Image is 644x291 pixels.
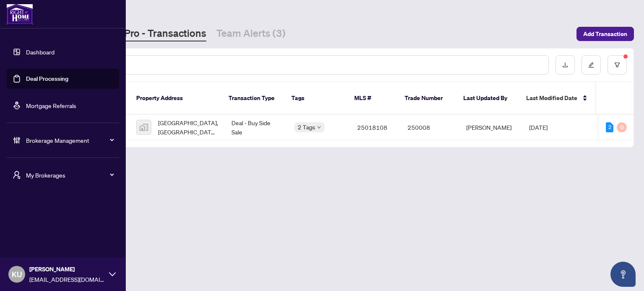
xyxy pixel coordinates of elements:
[26,75,68,82] a: Deal Processing
[222,82,285,115] th: Transaction Type
[317,125,321,129] span: down
[357,124,387,131] span: 25018108
[457,82,519,115] th: Last Updated By
[26,102,76,109] a: Mortgage Referrals
[583,27,627,41] span: Add Transaction
[29,265,105,274] span: [PERSON_NAME]
[529,124,548,131] span: [DATE]
[606,122,613,132] div: 2
[12,268,22,280] span: KU
[582,55,601,75] button: edit
[7,4,33,24] img: logo
[608,55,627,75] button: filter
[588,62,594,68] span: edit
[158,118,218,136] span: [GEOGRAPHIC_DATA], [GEOGRAPHIC_DATA], [GEOGRAPHIC_DATA]
[298,122,315,132] span: 2 Tags
[13,171,21,179] span: user-switch
[225,115,288,140] td: Deal - Buy Side Sale
[285,82,348,115] th: Tags
[26,48,55,56] a: Dashboard
[562,62,568,68] span: download
[29,275,105,284] span: [EMAIL_ADDRESS][DOMAIN_NAME]
[137,120,151,134] img: thumbnail-img
[26,136,113,145] span: Brokerage Management
[216,26,286,41] a: Team Alerts (3)
[348,82,398,115] th: MLS #
[130,82,222,115] th: Property Address
[526,93,577,103] span: Last Modified Date
[460,115,522,140] td: [PERSON_NAME]
[26,170,113,180] span: My Brokerages
[401,115,460,140] td: 250008
[614,62,620,68] span: filter
[556,55,575,75] button: download
[519,82,595,115] th: Last Modified Date
[617,122,627,132] div: 0
[610,262,636,287] button: Open asap
[398,82,457,115] th: Trade Number
[576,27,634,41] button: Add Transaction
